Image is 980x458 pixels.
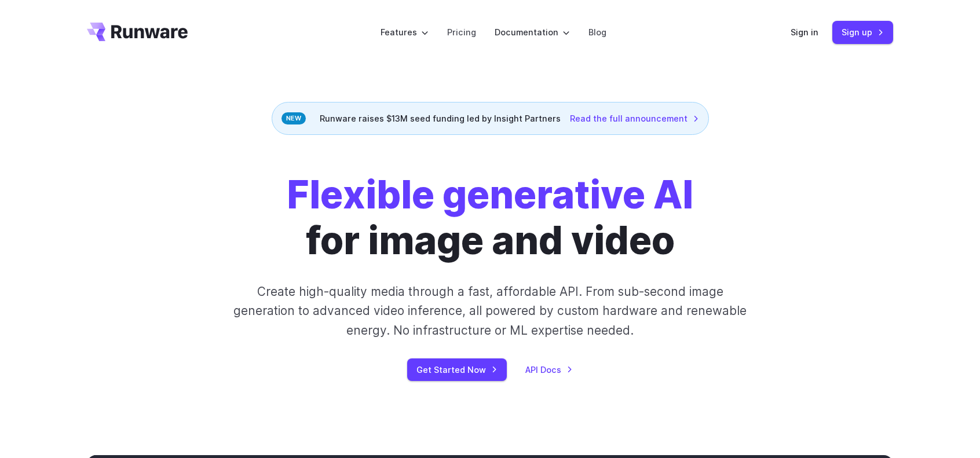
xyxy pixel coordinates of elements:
a: Blog [588,25,606,39]
strong: Flexible generative AI [287,171,693,218]
a: Read the full announcement [570,112,699,125]
a: Pricing [447,25,476,39]
h1: for image and video [287,172,693,263]
a: API Docs [525,363,573,376]
a: Sign up [832,21,893,43]
div: Runware raises $13M seed funding led by Insight Partners [272,102,709,135]
label: Features [381,25,429,39]
p: Create high-quality media through a fast, affordable API. From sub-second image generation to adv... [232,282,748,340]
a: Go to / [87,23,188,41]
label: Documentation [495,25,570,39]
a: Sign in [791,25,818,39]
a: Get Started Now [407,358,507,381]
